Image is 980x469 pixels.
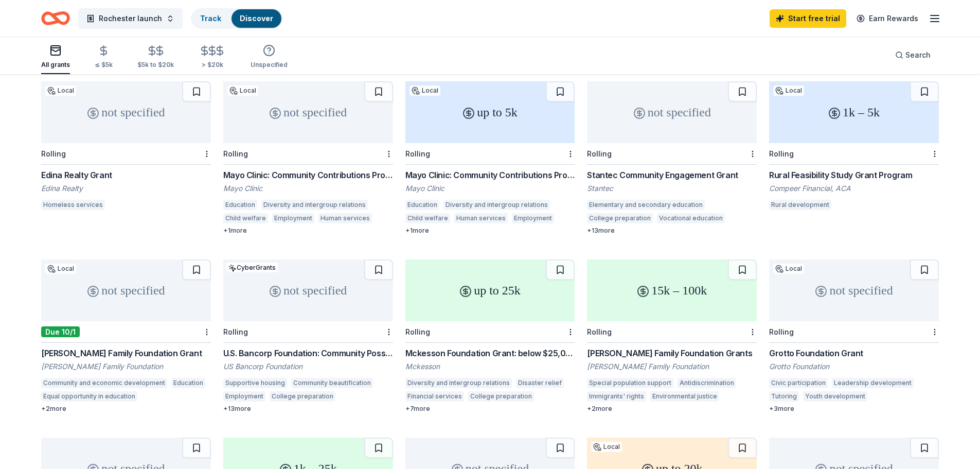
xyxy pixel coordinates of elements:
div: Community beautification [291,378,373,388]
div: not specified [223,81,393,143]
a: up to 25kRollingMckesson Foundation Grant: below $25,000MckessonDiversity and intergroup relation... [405,259,575,413]
div: Supportive housing [223,378,287,388]
div: Rolling [769,327,794,336]
div: All grants [41,61,70,69]
a: Start free trial [770,9,846,28]
div: Financial services [141,391,200,402]
div: Local [773,85,804,96]
a: up to 5kLocalRollingMayo Clinic: Community Contributions Program in [GEOGRAPHIC_DATA] under $5000... [405,81,575,235]
button: Rochester launch [78,8,183,29]
div: Human services [318,213,372,223]
div: Diversity and intergroup relations [405,378,512,388]
div: [PERSON_NAME] Family Foundation Grant [41,347,211,359]
div: Rural development [769,200,831,210]
div: 1k – 5k [769,81,939,143]
div: Elementary and secondary education [587,200,705,210]
a: Home [41,6,70,30]
button: All grants [41,40,70,74]
div: Local [591,442,622,452]
div: Rural Feasibility Study Grant Program [769,169,939,181]
div: College preparation [270,391,335,402]
div: Equal opportunity in education [41,391,137,402]
button: > $20k [199,41,226,74]
button: Search [887,45,939,65]
div: Mayo Clinic [223,183,393,194]
a: Discover [240,14,273,23]
div: U.S. Bancorp Foundation: Community Possible Grant Program [223,347,393,359]
div: + 2 more [41,405,211,413]
div: Due 10/1 [41,326,80,337]
div: Local [45,85,76,96]
div: Rolling [405,149,430,158]
div: Employment [512,213,554,223]
div: ≤ $5k [95,61,113,69]
div: Local [45,264,76,274]
div: Stantec Community Engagement Grant [587,169,757,181]
div: Grotto Foundation [769,361,939,372]
div: + 13 more [223,405,393,413]
div: > $20k [199,61,226,69]
div: up to 25k [405,259,575,321]
a: not specifiedLocalRollingEdina Realty GrantEdina RealtyHomeless services [41,81,211,213]
div: + 2 more [587,405,757,413]
div: Immigrants' rights [587,391,646,402]
div: Local [227,85,258,96]
div: Mckesson [405,361,575,372]
div: Employment [223,391,265,402]
div: Education [223,200,257,210]
div: Child welfare [405,213,450,223]
div: not specified [587,81,757,143]
a: not specifiedCyberGrantsRollingU.S. Bancorp Foundation: Community Possible Grant ProgramUS Bancor... [223,259,393,413]
div: [PERSON_NAME] Family Foundation [41,361,211,372]
div: not specified [223,259,393,321]
a: not specifiedRollingStantec Community Engagement GrantStantecElementary and secondary educationCo... [587,81,757,235]
div: not specified [769,259,939,321]
a: 1k – 5kLocalRollingRural Feasibility Study Grant ProgramCompeer Financial, ACARural development [769,81,939,213]
div: Human services [454,213,508,223]
span: Rochester launch [99,12,162,25]
div: Environmental justice [650,391,719,402]
div: Mayo Clinic: Community Contributions Program in [GEOGRAPHIC_DATA] - Event Sponsorship [223,169,393,181]
div: Rolling [41,149,66,158]
div: Employment [272,213,314,223]
div: Tutoring [769,391,799,402]
div: Civic participation [769,378,828,388]
a: not specifiedLocalRollingGrotto Foundation GrantGrotto FoundationCivic participationLeadership de... [769,259,939,413]
div: Antidiscrimination [678,378,736,388]
a: Track [200,14,221,23]
div: Rolling [587,149,612,158]
div: Local [773,264,804,274]
div: not specified [41,81,211,143]
a: Earn Rewards [850,9,924,28]
div: Edina Realty [41,183,211,194]
button: TrackDiscover [191,8,282,29]
div: Education [171,378,205,388]
div: Financial services [405,391,464,402]
div: Rolling [587,327,612,336]
div: Unspecified [251,61,288,69]
div: Homeless services [41,200,105,210]
button: ≤ $5k [95,41,113,74]
div: Leadership development [832,378,914,388]
div: Mayo Clinic [405,183,575,194]
div: + 13 more [587,227,757,235]
a: not specifiedLocalRollingMayo Clinic: Community Contributions Program in [GEOGRAPHIC_DATA] - Even... [223,81,393,235]
div: Community and economic development [41,378,167,388]
div: Special population support [587,378,673,388]
span: Search [905,49,931,61]
div: Disaster relief [516,378,564,388]
div: not specified [41,259,211,321]
div: Rolling [769,149,794,158]
div: Rolling [405,327,430,336]
div: Mayo Clinic: Community Contributions Program in [GEOGRAPHIC_DATA] under $5000 [405,169,575,181]
div: [PERSON_NAME] Family Foundation [587,361,757,372]
div: $5k to $20k [137,61,174,69]
div: 15k – 100k [587,259,757,321]
div: Child welfare [223,213,268,223]
div: US Bancorp Foundation [223,361,393,372]
div: Rolling [223,327,248,336]
div: Local [409,85,440,96]
button: Unspecified [251,40,288,74]
div: Stantec [587,183,757,194]
div: CyberGrants [226,263,278,272]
